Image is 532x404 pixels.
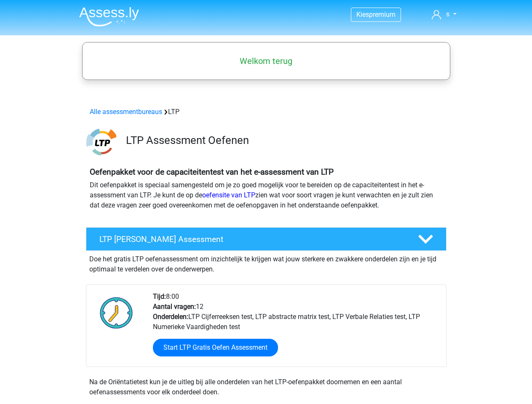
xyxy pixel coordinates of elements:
[428,9,460,19] a: s
[147,292,446,367] div: 8:00 12 LTP Cijferreeksen test, LTP abstracte matrix test, LTP Verbale Relaties test, LTP Numerie...
[86,56,446,66] h5: Welkom terug
[86,127,116,157] img: ltp.png
[153,339,278,356] a: Start LTP Gratis Oefen Assessment
[86,377,446,397] div: Na de Oriëntatietest kun je de uitleg bij alle onderdelen van het LTP-oefenpakket doornemen en ee...
[99,234,404,244] h4: LTP [PERSON_NAME] Assessment
[90,180,443,210] p: Dit oefenpakket is speciaal samengesteld om je zo goed mogelijk voor te bereiden op de capaciteit...
[95,292,138,334] img: Klok
[202,191,255,199] a: oefensite van LTP
[356,11,369,19] span: Kies
[86,251,446,274] div: Doe het gratis LTP oefenassessment om inzichtelijk te krijgen wat jouw sterkere en zwakkere onder...
[90,167,334,177] b: Oefenpakket voor de capaciteitentest van het e-assessment van LTP
[79,7,139,27] img: Assessly
[86,107,446,117] div: LTP
[369,11,396,19] span: premium
[351,9,401,20] a: Kiespremium
[126,134,440,147] h3: LTP Assessment Oefenen
[153,303,196,311] b: Aantal vragen:
[83,227,450,251] a: LTP [PERSON_NAME] Assessment
[446,10,449,18] span: s
[90,108,162,116] a: Alle assessmentbureaus
[153,292,166,300] b: Tijd:
[153,313,188,321] b: Onderdelen:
